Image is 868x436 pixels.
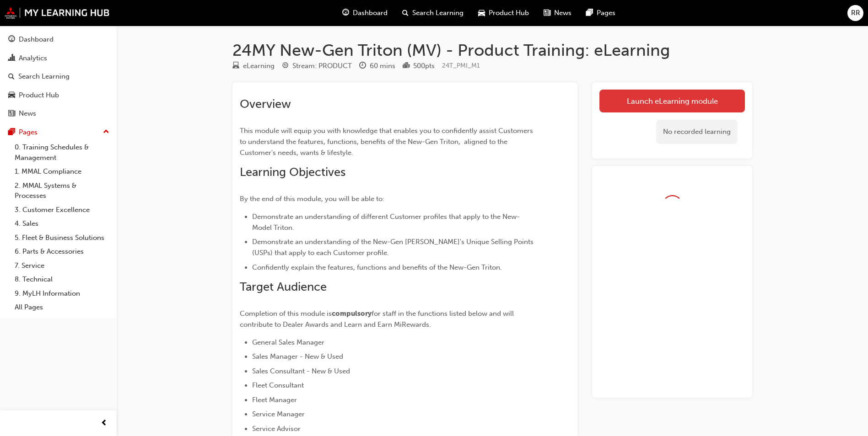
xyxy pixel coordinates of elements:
[4,31,113,48] a: Dashboard
[240,309,332,318] span: Completion of this module is
[232,60,275,72] div: Type
[4,105,113,122] a: News
[335,4,395,22] a: guage-iconDashboard
[11,245,113,259] a: 6. Parts & Accessories
[11,231,113,245] a: 5. Fleet & Business Solutions
[370,61,395,71] div: 60 mins
[4,68,113,85] a: Search Learning
[232,62,239,70] span: learningResourceType_ELEARNING-icon
[103,126,109,138] span: up-icon
[847,5,863,21] button: RR
[252,410,305,418] span: Service Manager
[5,7,110,19] img: mmal
[252,263,502,271] span: Confidently explain the features, functions and benefits of the New-Gen Triton.
[4,50,113,67] a: Analytics
[412,8,464,18] span: Search Learning
[232,40,752,60] h1: 24MY New-Gen Triton (MV) - Product Training: eLearning
[11,165,113,179] a: 1. MMAL Compliance
[19,90,59,101] div: Product Hub
[292,61,352,71] div: Stream: PRODUCT
[4,87,113,104] a: Product Hub
[252,238,535,257] span: Demonstrate an understanding of the New-Gen [PERSON_NAME]'s Unique Selling Points (USPs) that app...
[554,8,571,18] span: News
[240,280,327,294] span: Target Audience
[11,203,113,217] a: 3. Customer Excellence
[240,309,516,329] span: for staff in the functions listed below and will contribute to Dealer Awards and Learn and Earn M...
[240,97,291,111] span: Overview
[282,62,289,70] span: target-icon
[243,61,275,71] div: eLearning
[8,54,15,63] span: chart-icon
[101,418,108,429] span: prev-icon
[240,165,345,179] span: Learning Objectives
[471,4,536,22] a: car-iconProduct Hub
[11,259,113,273] a: 7. Service
[359,60,395,72] div: Duration
[579,4,623,22] a: pages-iconPages
[478,7,485,19] span: car-icon
[252,213,520,232] span: Demonstrate an understanding of different Customer profiles that apply to the New-Model Triton.
[342,7,349,19] span: guage-icon
[359,62,366,70] span: clock-icon
[11,287,113,301] a: 9. MyLH Information
[252,352,343,361] span: Sales Manager - New & Used
[252,396,297,404] span: Fleet Manager
[403,62,410,70] span: podium-icon
[11,140,113,165] a: 0. Training Schedules & Management
[252,338,324,346] span: General Sales Manager
[252,425,301,433] span: Service Advisor
[851,8,860,18] span: RR
[19,127,38,138] div: Pages
[395,4,471,22] a: search-iconSearch Learning
[4,124,113,141] button: Pages
[536,4,579,22] a: news-iconNews
[8,36,15,44] span: guage-icon
[402,7,409,19] span: search-icon
[19,34,54,45] div: Dashboard
[442,62,480,69] span: Learning resource code
[597,8,615,18] span: Pages
[11,179,113,203] a: 2. MMAL Systems & Processes
[353,8,388,18] span: Dashboard
[489,8,529,18] span: Product Hub
[282,60,352,72] div: Stream
[656,120,738,144] div: No recorded learning
[19,108,36,119] div: News
[413,61,435,71] div: 500 pts
[599,90,745,112] a: Launch eLearning module
[252,367,350,375] span: Sales Consultant - New & Used
[4,29,113,124] button: DashboardAnalyticsSearch LearningProduct HubNews
[18,71,70,82] div: Search Learning
[240,127,535,157] span: This module will equip you with knowledge that enables you to confidently assist Customers to und...
[332,309,372,318] span: compulsory
[586,7,593,19] span: pages-icon
[11,217,113,231] a: 4. Sales
[19,53,47,64] div: Analytics
[544,7,550,19] span: news-icon
[11,300,113,314] a: All Pages
[8,73,15,81] span: search-icon
[8,91,15,100] span: car-icon
[403,60,435,72] div: Points
[240,195,384,203] span: By the end of this module, you will be able to:
[8,110,15,118] span: news-icon
[11,272,113,287] a: 8. Technical
[252,381,304,389] span: Fleet Consultant
[8,128,15,137] span: pages-icon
